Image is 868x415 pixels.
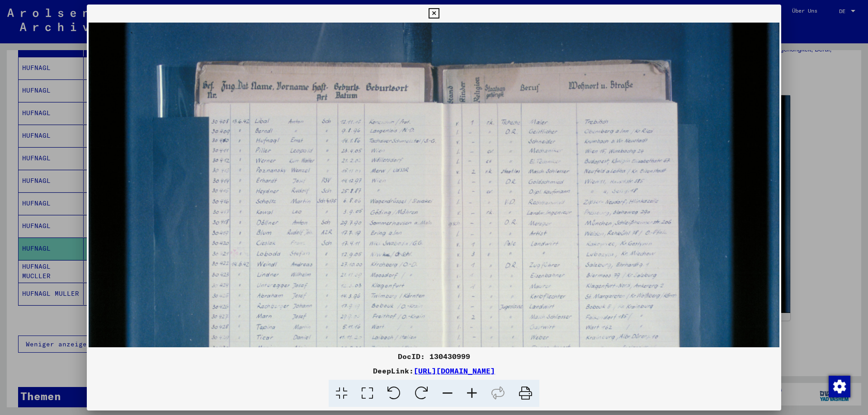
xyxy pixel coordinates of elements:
[414,366,495,375] a: [URL][DOMAIN_NAME]
[829,376,850,397] img: Zustimmung ändern
[828,375,850,397] div: Zustimmung ändern
[87,351,781,362] div: DocID: 130430999
[87,365,781,376] div: DeepLink:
